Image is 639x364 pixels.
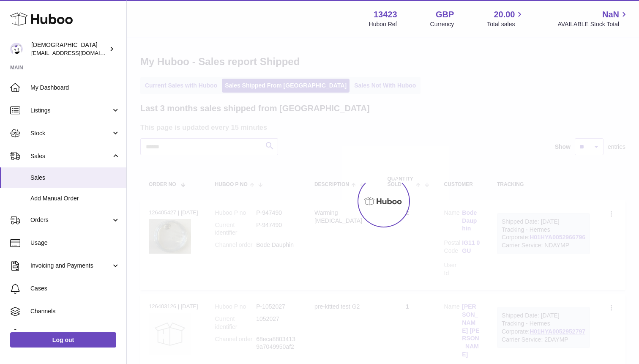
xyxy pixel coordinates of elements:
span: Cases [30,285,120,293]
span: Usage [30,239,120,247]
span: Add Manual Order [30,194,120,203]
span: [EMAIL_ADDRESS][DOMAIN_NAME] [31,49,124,56]
span: My Dashboard [30,84,120,92]
span: Sales [30,174,120,182]
span: Listings [30,107,111,115]
strong: GBP [436,9,454,20]
span: Stock [30,129,111,137]
div: Huboo Ref [369,20,397,28]
span: AVAILABLE Stock Total [557,20,629,28]
span: Orders [30,216,111,224]
span: 20.00 [494,9,515,20]
a: Log out [10,332,116,348]
span: Sales [30,152,111,160]
div: Currency [430,20,454,28]
a: NaN AVAILABLE Stock Total [557,9,629,28]
a: 20.00 Total sales [487,9,524,28]
span: Total sales [487,20,524,28]
div: [DEMOGRAPHIC_DATA] [31,41,107,57]
strong: 13423 [374,9,397,20]
span: Channels [30,307,120,315]
span: NaN [602,9,619,20]
img: olgazyuz@outlook.com [10,43,23,55]
span: Invoicing and Payments [30,262,111,270]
